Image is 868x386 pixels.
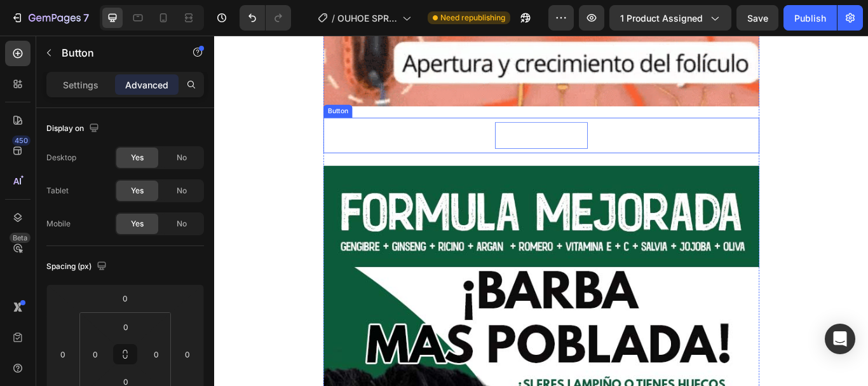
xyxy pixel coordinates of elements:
[177,185,187,196] span: No
[46,152,76,163] div: Desktop
[312,96,451,137] button: <p>PÍDELO AQUÍ</p>
[62,45,170,60] p: Button
[178,345,197,364] input: 0
[240,5,291,31] div: Undo/Redo
[46,258,109,275] div: Spacing (px)
[12,135,31,146] div: 450
[83,10,89,25] p: 7
[332,11,335,25] span: /
[147,345,166,364] input: 0px
[337,11,397,25] span: OUHOE SPRAY VITALCOM 10K - LANDING 3
[86,345,105,364] input: 0px
[747,13,768,24] span: Save
[609,5,731,31] button: 1 product assigned
[53,345,72,364] input: 0
[10,233,31,243] div: Beta
[46,185,69,196] div: Tablet
[620,11,703,25] span: 1 product assigned
[177,218,187,230] span: No
[130,83,158,94] div: Button
[825,324,855,354] div: Open Intercom Messenger
[131,218,144,230] span: Yes
[794,11,826,25] div: Publish
[177,152,187,163] span: No
[214,36,868,386] iframe: Design area
[112,289,138,308] input: 0
[131,152,144,163] span: Yes
[113,317,139,336] input: 0px
[131,185,144,196] span: Yes
[46,218,71,230] div: Mobile
[46,120,102,137] div: Display on
[783,5,837,31] button: Publish
[5,5,95,31] button: 7
[440,12,505,24] span: Need republishing
[736,5,778,31] button: Save
[327,101,435,132] p: PÍDELO AQUÍ
[63,78,98,92] p: Settings
[125,78,168,92] p: Advanced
